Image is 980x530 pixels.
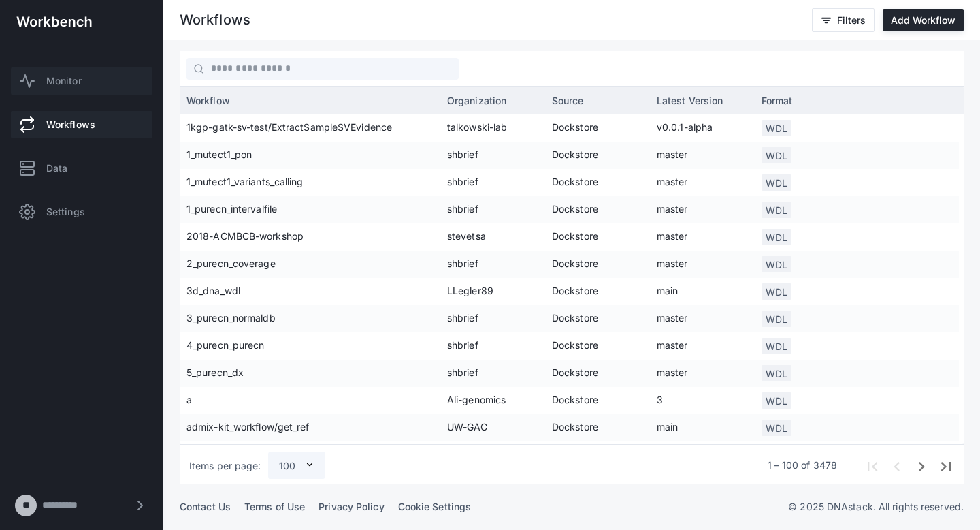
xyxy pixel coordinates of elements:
[46,118,95,131] span: Workflows
[552,278,643,305] span: Dockstore
[186,278,434,305] span: 3d_dna_wdl
[186,169,434,196] span: 1_mutect1_variants_calling
[447,223,538,251] span: stevetsa
[657,305,748,332] span: master
[552,251,643,278] span: Dockstore
[762,174,791,191] span: WDL
[186,305,434,332] span: 3_purecn_normaldb
[447,387,538,414] span: Ali-genomics
[447,114,538,142] span: talkowski-lab
[447,360,538,387] span: shbrief
[189,459,261,473] div: Items per page:
[762,256,791,272] span: WDL
[447,196,538,223] span: shbrief
[788,500,964,514] p: © 2025 DNAstack. All rights reserved.
[11,198,152,225] a: Settings
[762,147,791,163] span: WDL
[762,338,791,354] span: WDL
[186,114,434,142] span: 1kgp-gatk-sv-test/ExtractSampleSVEvidence
[657,196,748,223] span: master
[552,414,643,441] span: Dockstore
[186,95,230,106] span: Workflow
[186,196,434,223] span: 1_purecn_intervalfile
[186,142,434,169] span: 1_mutect1_pon
[186,332,434,360] span: 4_purecn_purecn
[762,311,791,327] span: WDL
[762,365,791,381] span: WDL
[762,420,791,436] span: WDL
[657,142,748,169] span: master
[762,283,791,300] span: WDL
[762,392,791,409] span: WDL
[186,251,434,278] span: 2_purecn_coverage
[244,501,305,512] a: Terms of Use
[447,95,506,106] span: Organization
[932,453,957,478] button: Last page
[657,114,748,142] span: v0.0.1-alpha
[908,453,932,478] button: Next page
[657,95,723,106] span: Latest Version
[883,453,908,478] button: Previous page
[762,229,791,245] span: WDL
[180,501,231,512] a: Contact Us
[768,458,838,472] div: 1 – 100 of 3478
[552,387,643,414] span: Dockstore
[762,120,791,136] span: WDL
[318,501,384,512] a: Privacy Policy
[657,332,748,360] span: master
[16,16,92,27] img: workbench-logo-white.svg
[859,453,883,478] button: First page
[186,414,434,441] span: admix-kit_workflow/get_ref
[552,95,584,106] span: Source
[552,169,643,196] span: Dockstore
[398,501,472,512] a: Cookie Settings
[186,360,434,387] span: 5_purecn_dx
[11,67,152,95] a: Monitor
[883,9,964,31] button: Add Workflow
[552,305,643,332] span: Dockstore
[186,387,434,414] span: a
[447,414,538,441] span: UW-GAC
[447,278,538,305] span: LLegler89
[657,251,748,278] span: master
[46,74,82,88] span: Monitor
[552,142,643,169] span: Dockstore
[552,441,643,469] span: Dockstore
[447,305,538,332] span: shbrief
[180,14,250,27] div: Workflows
[447,332,538,360] span: shbrief
[552,196,643,223] span: Dockstore
[657,414,748,441] span: main
[552,332,643,360] span: Dockstore
[657,169,748,196] span: master
[447,251,538,278] span: shbrief
[657,441,748,469] span: main
[837,14,866,26] span: Filters
[552,114,643,142] span: Dockstore
[11,111,152,138] a: Workflows
[447,441,538,469] span: UW-GAC
[11,155,152,182] a: Data
[762,95,793,106] span: Format
[657,360,748,387] span: master
[46,161,67,175] span: Data
[812,8,875,32] button: Filters
[762,202,791,218] span: WDL
[46,205,85,219] span: Settings
[186,441,434,469] span: admix-kit_workflow/subset_pop
[552,223,643,251] span: Dockstore
[657,278,748,305] span: main
[186,223,434,251] span: 2018-ACMBCB-workshop
[447,169,538,196] span: shbrief
[657,387,748,414] span: 3
[552,360,643,387] span: Dockstore
[447,142,538,169] span: shbrief
[657,223,748,251] span: master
